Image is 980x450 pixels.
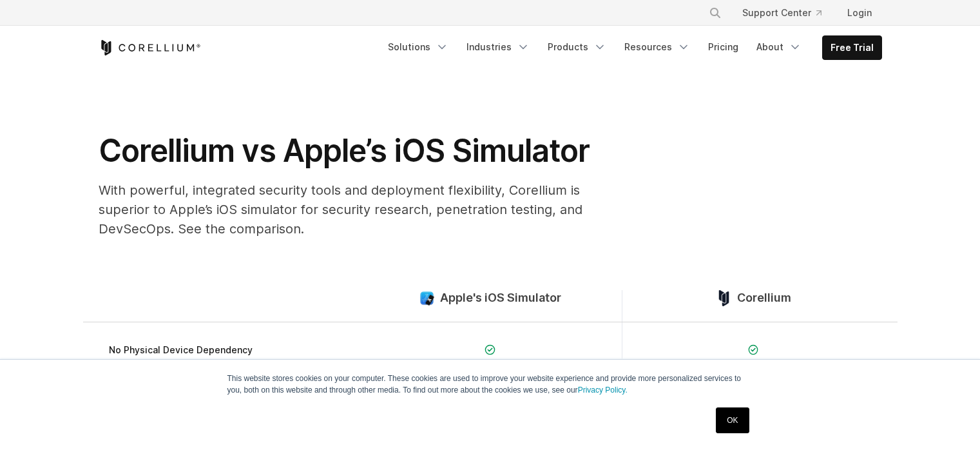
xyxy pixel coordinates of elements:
[578,386,628,395] a: Privacy Policy.
[700,35,746,59] a: Pricing
[732,1,832,24] a: Support Center
[459,35,537,59] a: Industries
[380,35,882,60] div: Navigation Menu
[99,132,614,170] h1: Corellium vs Apple’s iOS Simulator
[109,344,253,356] span: No Physical Device Dependency
[693,1,882,24] div: Navigation Menu
[99,181,614,239] p: With powerful, integrated security tools and deployment flexibility, Corellium is superior to App...
[823,36,881,59] a: Free Trial
[704,1,727,24] button: Search
[540,35,614,59] a: Products
[380,35,456,59] a: Solutions
[617,35,698,59] a: Resources
[99,40,201,55] a: Corellium Home
[837,1,882,24] a: Login
[419,290,435,306] img: compare_ios-simulator--large
[485,344,495,355] img: Checkmark
[737,291,791,306] span: Corellium
[440,291,561,306] span: Apple's iOS Simulator
[748,344,759,355] img: Checkmark
[227,373,753,396] p: This website stores cookies on your computer. These cookies are used to improve your website expe...
[716,407,749,433] a: OK
[749,35,809,59] a: About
